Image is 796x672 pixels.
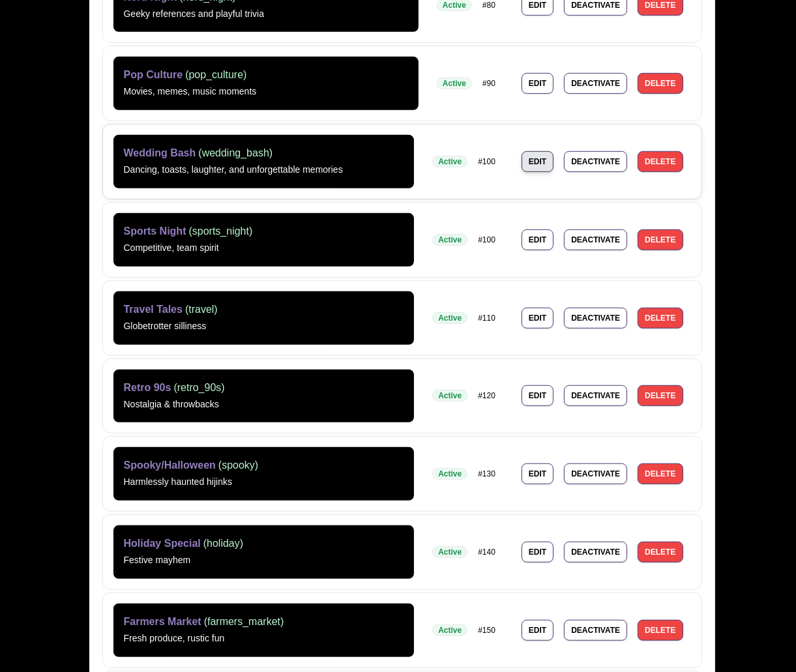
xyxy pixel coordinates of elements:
button: Delete [638,463,683,484]
span: Active [432,468,467,480]
span: #90 [482,78,495,89]
span: Active [432,624,467,636]
button: Delete [638,151,683,172]
button: Edit [522,151,553,172]
strong: Pop Culture [124,69,183,80]
span: #130 [478,468,495,480]
span: Active [432,234,467,246]
button: Deactivate [564,385,627,406]
span: #100 [478,156,495,168]
button: Delete [638,308,683,329]
span: (retro_90s) [173,382,224,393]
button: Deactivate [564,463,627,484]
button: Edit [522,620,553,641]
span: Active [432,546,467,558]
button: Deactivate [564,308,627,329]
div: Fresh produce, rustic fun [124,631,404,647]
button: Edit [522,463,553,484]
strong: Travel Tales [124,304,183,315]
button: Edit [522,229,553,250]
div: Dancing, toasts, laughter, and unforgettable memories [124,162,404,178]
span: #100 [478,234,495,246]
button: Delete [638,542,683,562]
span: (sports_night) [189,226,253,237]
div: Harmlessly haunted hijinks [124,475,404,490]
button: Delete [638,620,683,641]
span: Active [432,156,467,168]
button: Edit [522,542,553,562]
span: #110 [478,312,495,324]
div: Globetrotter silliness [124,319,404,334]
button: Edit [522,73,553,94]
strong: Holiday Special [124,538,201,549]
button: Deactivate [564,73,627,94]
span: #120 [478,390,495,402]
strong: Spooky/Halloween [124,460,216,471]
strong: Farmers Market [124,616,201,627]
span: #140 [478,546,495,558]
div: Festive mayhem [124,553,404,568]
button: Deactivate [564,151,627,172]
span: (wedding_bash) [198,147,273,158]
button: Deactivate [564,542,627,562]
span: #150 [478,624,495,636]
span: Active [432,390,467,402]
button: Delete [638,385,683,406]
div: Movies, memes, music moments [124,84,408,100]
button: Deactivate [564,620,627,641]
div: Nostalgia & throwbacks [124,397,404,413]
strong: Wedding Bash [124,147,196,158]
button: Deactivate [564,229,627,250]
div: Geeky references and playful trivia [124,7,408,22]
span: (travel) [185,304,218,315]
div: Competitive, team spirit [124,241,404,256]
button: Edit [522,385,553,406]
span: Active [437,78,472,89]
button: Edit [522,308,553,329]
span: (farmers_market) [204,616,284,627]
strong: Sports Night [124,226,186,237]
button: Delete [638,73,683,94]
button: Delete [638,229,683,250]
span: (spooky) [218,460,258,471]
span: Active [432,312,467,324]
span: (pop_culture) [185,69,246,80]
strong: Retro 90s [124,382,171,393]
span: (holiday) [203,538,243,549]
